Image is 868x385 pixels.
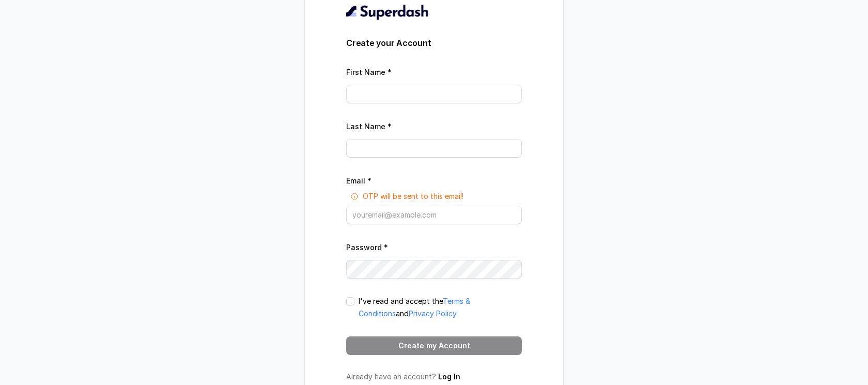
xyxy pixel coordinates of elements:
[363,191,463,202] p: OTP will be sent to this email!
[346,4,429,20] img: light.svg
[438,372,460,381] a: Log In
[346,372,522,382] p: Already have an account?
[346,336,522,355] button: Create my Account
[346,122,392,131] label: Last Name *
[409,309,457,318] a: Privacy Policy
[346,176,371,185] label: Email *
[359,297,470,318] a: Terms & Conditions
[346,206,522,224] input: youremail@example.com
[359,295,522,320] p: I've read and accept the and
[346,68,392,76] label: First Name *
[346,37,522,49] h3: Create your Account
[346,243,388,252] label: Password *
